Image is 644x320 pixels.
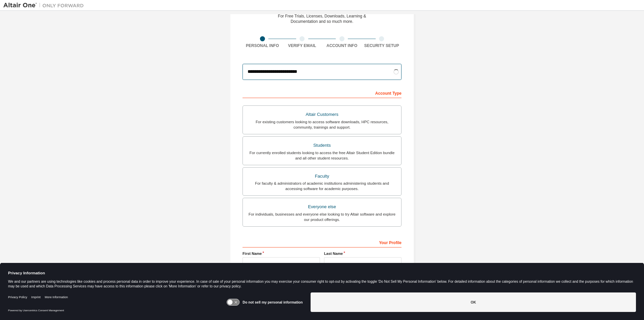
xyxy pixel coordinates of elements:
[324,251,401,256] label: Last Name
[278,13,366,24] div: For Free Trials, Licenses, Downloads, Learning & Documentation and so much more.
[322,43,362,48] div: Account Info
[247,141,397,150] div: Students
[247,212,397,222] div: For individuals, businesses and everyone else looking to try Altair software and explore our prod...
[362,43,402,48] div: Security Setup
[247,150,397,161] div: For currently enrolled students looking to access the free Altair Student Edition bundle and all ...
[243,237,401,247] div: Your Profile
[243,43,282,48] div: Personal Info
[3,2,87,9] img: Altair One
[243,87,401,98] div: Account Type
[247,172,397,181] div: Faculty
[247,181,397,191] div: For faculty & administrators of academic institutions administering students and accessing softwa...
[243,251,320,256] label: First Name
[247,110,397,119] div: Altair Customers
[247,119,397,130] div: For existing customers looking to access software downloads, HPC resources, community, trainings ...
[282,43,322,48] div: Verify Email
[247,202,397,212] div: Everyone else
